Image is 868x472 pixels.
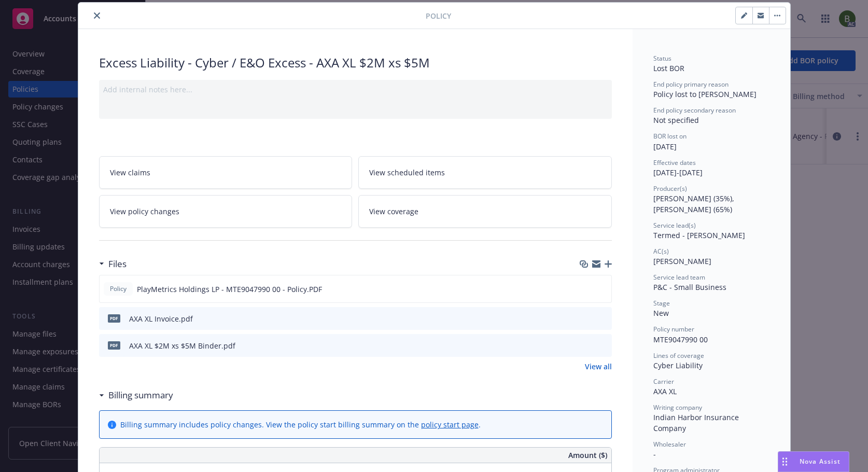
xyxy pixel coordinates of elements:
span: Service lead(s) [653,221,696,230]
span: Stage [653,299,670,308]
span: [PERSON_NAME] (35%), [PERSON_NAME] (65%) [653,193,736,214]
span: Not specified [653,115,699,125]
span: View policy changes [110,206,179,217]
button: download file [582,340,590,351]
a: policy start page [421,420,479,429]
span: PlayMetrics Holdings LP - MTE9047990 00 - Policy.PDF [137,284,322,295]
div: Add internal notes here... [103,84,608,95]
span: Producer(s) [653,184,687,193]
span: Nova Assist [800,457,841,466]
div: Billing summary includes policy changes. View the policy start billing summary on the . [120,419,481,430]
a: View scheduled items [358,156,612,189]
div: Excess Liability - Cyber / E&O Excess - AXA XL $2M xs $5M [99,54,612,72]
a: View coverage [358,195,612,228]
a: View claims [99,156,353,189]
span: - [653,449,656,459]
span: BOR lost on [653,132,687,141]
span: Lines of coverage [653,351,704,360]
span: View claims [110,167,150,178]
span: Amount ($) [568,450,607,461]
div: Drag to move [778,452,791,471]
span: Lost BOR [653,63,684,73]
span: [PERSON_NAME] [653,256,711,266]
div: Billing summary [99,388,173,402]
span: Carrier [653,377,674,386]
div: AXA XL Invoice.pdf [129,313,193,324]
span: AC(s) [653,247,669,256]
span: Status [653,54,671,63]
span: [DATE] [653,142,677,151]
span: P&C - Small Business [653,282,726,292]
span: pdf [108,341,120,349]
span: Policy lost to [PERSON_NAME] [653,89,757,99]
a: View policy changes [99,195,353,228]
span: Effective dates [653,158,696,167]
div: Files [99,257,127,271]
h3: Billing summary [108,388,173,402]
span: View scheduled items [369,167,445,178]
div: [DATE] - [DATE] [653,158,769,178]
span: Cyber Liability [653,360,703,370]
span: Writing company [653,403,702,412]
button: preview file [598,284,607,295]
span: View coverage [369,206,418,217]
span: Policy number [653,325,694,334]
span: Policy [426,10,451,21]
span: pdf [108,314,120,322]
div: AXA XL $2M xs $5M Binder.pdf [129,340,235,351]
button: download file [581,284,590,295]
span: Service lead team [653,273,705,282]
h3: Files [108,257,127,271]
button: close [91,9,103,22]
span: Wholesaler [653,440,686,449]
span: New [653,308,669,318]
button: Nova Assist [778,451,849,472]
span: Policy [108,284,129,294]
span: End policy secondary reason [653,106,736,115]
span: End policy primary reason [653,80,729,89]
span: AXA XL [653,386,677,396]
span: MTE9047990 00 [653,335,708,344]
button: preview file [598,313,608,324]
a: View all [585,361,612,372]
span: Indian Harbor Insurance Company [653,412,741,433]
button: download file [582,313,590,324]
span: Termed - [PERSON_NAME] [653,230,745,240]
button: preview file [598,340,608,351]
